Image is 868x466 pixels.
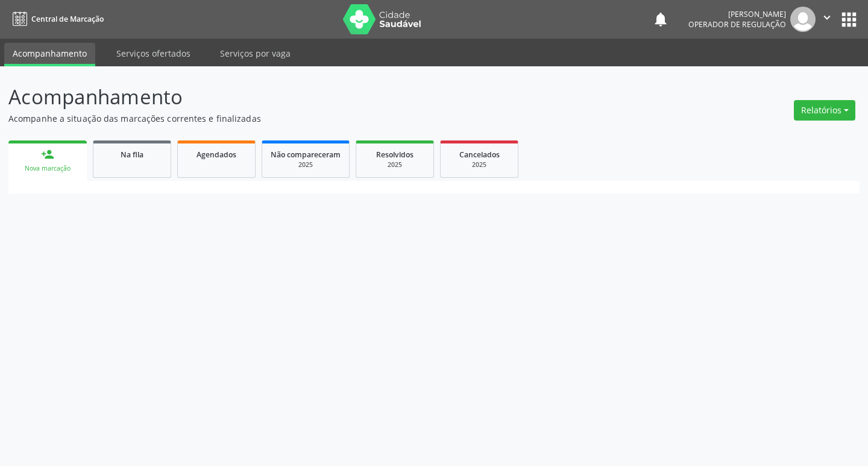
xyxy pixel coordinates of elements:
[17,164,78,173] div: Nova marcação
[794,100,855,121] button: Relatórios
[365,160,425,169] div: 2025
[41,148,54,161] div: person_add
[688,9,786,19] div: [PERSON_NAME]
[459,150,500,160] span: Cancelados
[108,43,199,64] a: Serviços ofertados
[4,43,95,66] a: Acompanhamento
[31,14,104,24] span: Central de Marcação
[376,150,414,160] span: Resolvidos
[790,7,816,32] img: img
[652,11,669,28] button: notifications
[8,9,104,29] a: Central de Marcação
[271,160,341,169] div: 2025
[121,150,143,160] span: Na fila
[820,11,834,24] i: 
[688,19,786,30] span: Operador de regulação
[8,82,604,112] p: Acompanhamento
[212,43,299,64] a: Serviços por vaga
[8,112,604,125] p: Acompanhe a situação das marcações correntes e finalizadas
[271,150,341,160] span: Não compareceram
[816,7,838,32] button: 
[449,160,509,169] div: 2025
[838,9,860,30] button: apps
[197,150,236,160] span: Agendados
